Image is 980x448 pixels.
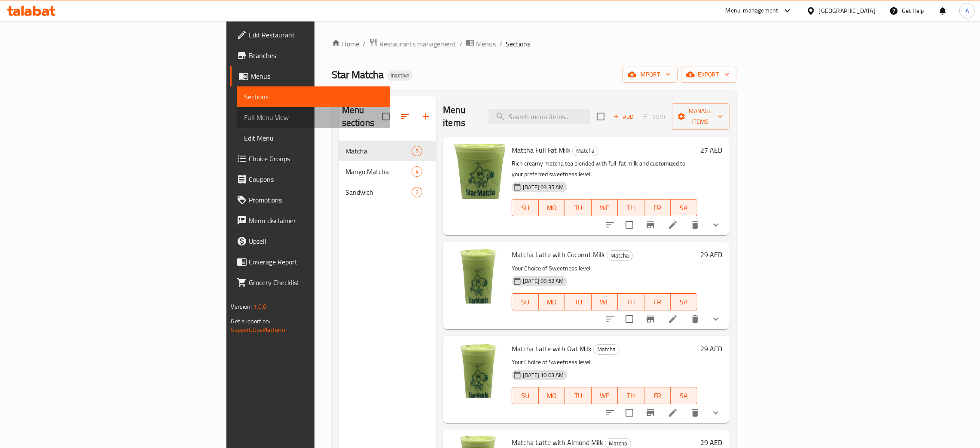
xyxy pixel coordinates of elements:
[512,357,697,368] p: Your Choice of Sweetness level
[249,257,383,267] span: Coverage Report
[488,109,590,124] input: search
[629,69,671,80] span: import
[568,202,588,214] span: TU
[565,293,591,310] button: TU
[668,220,678,230] a: Edit menu item
[412,187,422,197] div: items
[412,146,422,156] div: items
[512,199,538,216] button: SU
[568,390,588,402] span: TU
[339,161,436,182] div: Mango Matcha4
[701,249,723,261] h6: 29 AED
[516,296,535,308] span: SU
[231,316,270,327] span: Get support on:
[512,293,538,310] button: SU
[726,6,779,16] div: Menu-management
[249,174,383,184] span: Coupons
[387,71,413,81] div: Inactive
[519,183,567,191] span: [DATE] 09:35 AM
[539,387,565,404] button: MO
[674,202,693,214] span: SA
[230,252,390,272] a: Coverage Report
[565,199,591,216] button: TU
[516,390,535,402] span: SU
[499,39,502,49] li: /
[711,220,721,230] svg: Show Choices
[648,202,667,214] span: FR
[369,38,456,49] a: Restaurants management
[600,402,620,423] button: sort-choices
[230,210,390,231] a: Menu disclaimer
[705,402,726,423] button: show more
[345,187,412,197] span: Sandwich
[237,107,390,128] a: Full Menu View
[644,387,671,404] button: FR
[592,387,618,404] button: WE
[592,107,610,126] span: Select section
[506,39,530,49] span: Sections
[539,199,565,216] button: MO
[249,236,383,246] span: Upsell
[679,106,723,127] span: Manage items
[595,390,614,402] span: WE
[594,344,619,354] span: Matcha
[671,199,697,216] button: SA
[671,387,697,404] button: SA
[512,144,571,156] span: Matcha Full Fat Milk
[253,301,267,312] span: 1.0.0
[412,147,422,155] span: 5
[512,248,605,261] span: Matcha Latte with Coconut Milk
[711,314,721,324] svg: Show Choices
[230,45,390,66] a: Branches
[610,110,637,123] button: Add
[230,66,390,86] a: Menus
[230,190,390,210] a: Promotions
[230,169,390,190] a: Coupons
[332,38,736,49] nav: breadcrumb
[711,408,721,418] svg: Show Choices
[600,309,620,329] button: sort-choices
[244,92,383,102] span: Sections
[965,6,969,15] span: A
[249,153,383,164] span: Choice Groups
[519,371,567,379] span: [DATE] 10:03 AM
[450,249,505,304] img: Matcha Latte with Coconut Milk
[395,106,415,127] span: Sort sections
[701,343,723,355] h6: 29 AED
[621,296,641,308] span: TH
[230,25,390,45] a: Edit Restaurant
[593,344,620,355] div: Matcha
[339,137,436,206] nav: Menu sections
[595,296,614,308] span: WE
[450,144,505,199] img: Matcha Full Fat Milk
[674,296,693,308] span: SA
[644,199,671,216] button: FR
[230,231,390,252] a: Upsell
[345,166,412,177] div: Mango Matcha
[612,112,635,122] span: Add
[674,390,693,402] span: SA
[685,309,705,329] button: delete
[637,110,672,123] span: Select section first
[345,146,412,156] span: Matcha
[565,387,591,404] button: TU
[644,293,671,310] button: FR
[244,112,383,123] span: Full Menu View
[377,107,395,126] span: Select all sections
[459,39,462,49] li: /
[230,148,390,169] a: Choice Groups
[701,144,723,156] h6: 27 AED
[607,250,633,261] div: Matcha
[249,277,383,288] span: Grocery Checklist
[592,199,618,216] button: WE
[542,390,562,402] span: MO
[648,390,667,402] span: FR
[230,272,390,293] a: Grocery Checklist
[620,404,638,422] span: Select to update
[705,215,726,235] button: show more
[640,215,661,235] button: Branch-specific-item
[572,146,598,156] div: Matcha
[476,39,496,49] span: Menus
[640,309,661,329] button: Branch-specific-item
